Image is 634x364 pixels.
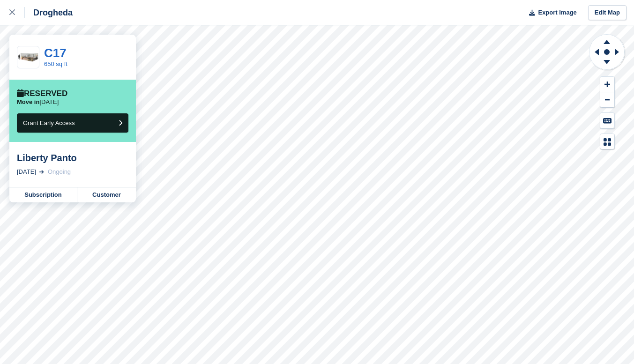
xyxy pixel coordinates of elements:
a: Subscription [9,187,77,202]
span: Grant Early Access [23,119,75,126]
p: [DATE] [17,98,59,106]
button: Export Image [523,5,577,21]
div: Reserved [17,89,67,98]
a: Customer [77,187,136,202]
img: 1000-sqft-unit.jpg [17,49,39,66]
button: Zoom Out [600,92,614,108]
button: Keyboard Shortcuts [600,113,614,128]
span: Export Image [538,8,576,17]
a: 650 sq ft [44,60,67,67]
div: [DATE] [17,167,36,177]
button: Map Legend [600,134,614,149]
a: Edit Map [588,5,627,21]
div: Liberty Panto [17,152,128,163]
div: Ongoing [48,167,71,177]
button: Zoom In [600,77,614,92]
span: Move in [17,98,39,105]
button: Grant Early Access [17,113,128,133]
a: C17 [44,46,67,60]
div: Drogheda [25,7,73,18]
img: arrow-right-light-icn-cde0832a797a2874e46488d9cf13f60e5c3a73dbe684e267c42b8395dfbc2abf.svg [39,170,44,174]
